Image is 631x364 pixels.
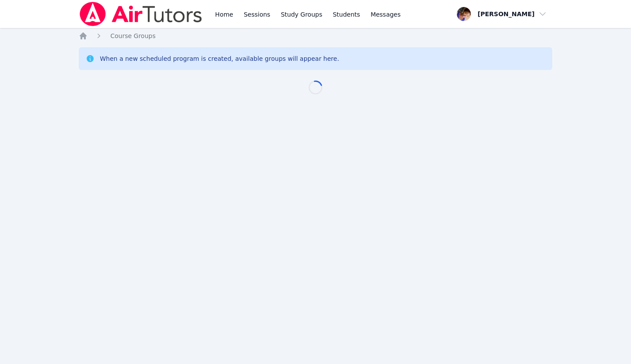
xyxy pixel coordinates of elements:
span: Course Groups [110,32,155,39]
a: Course Groups [110,31,155,40]
div: When a new scheduled program is created, available groups will appear here. [100,54,339,63]
nav: Breadcrumb [79,31,552,40]
span: Messages [371,10,401,19]
img: Air Tutors [79,2,203,26]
